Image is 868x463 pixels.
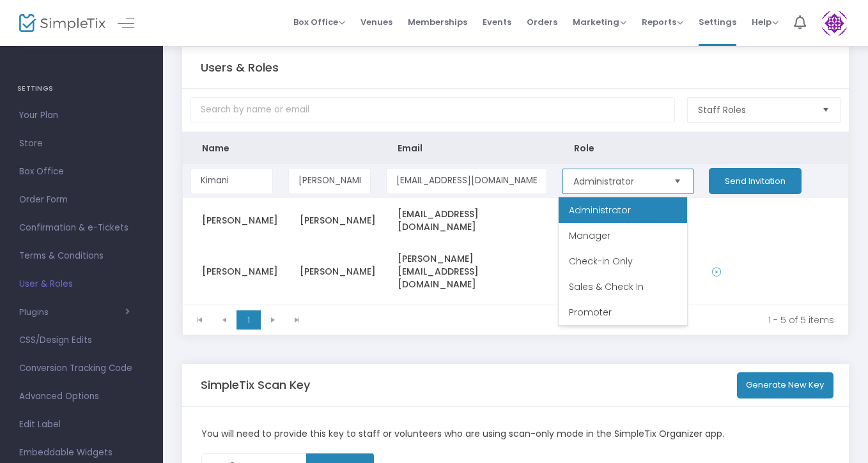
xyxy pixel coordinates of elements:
[281,198,378,243] td: [PERSON_NAME]
[386,168,547,194] input: Enter a Email
[281,243,378,300] td: [PERSON_NAME]
[281,300,378,358] td: [PERSON_NAME]
[483,6,511,38] span: Events
[19,307,130,317] button: Plugins
[642,16,683,28] span: Reports
[378,243,555,300] td: [PERSON_NAME][EMAIL_ADDRESS][DOMAIN_NAME]
[17,76,146,102] h4: SETTINGS
[19,332,144,349] span: CSS/Design Edits
[669,169,686,194] button: Select
[19,388,144,405] span: Advanced Options
[19,276,144,292] span: User & Roles
[183,132,281,164] th: Name
[195,427,837,441] div: You will need to provide this key to staff or volunteers who are using scan-only mode in the Simp...
[288,168,371,194] input: Last Name
[408,6,467,38] span: Memberships
[19,248,144,264] span: Terms & Conditions
[19,107,144,124] span: Your Plan
[569,255,633,268] span: Check-in Only
[699,6,736,38] span: Settings
[378,198,555,243] td: [EMAIL_ADDRESS][DOMAIN_NAME]
[573,16,626,28] span: Marketing
[318,314,834,326] kendo-pager-info: 1 - 5 of 5 items
[555,132,702,164] th: Role
[698,103,812,116] span: Staff Roles
[19,192,144,208] span: Order Form
[19,444,144,461] span: Embeddable Widgets
[737,372,834,398] button: Generate New Key
[569,306,612,319] span: Promoter
[19,360,144,377] span: Conversion Tracking Code
[190,97,675,123] input: Search by name or email
[19,163,144,180] span: Box Office
[236,310,261,330] span: Page 1
[360,6,392,38] span: Venues
[752,16,779,28] span: Help
[201,378,310,392] h5: SimpleTix Scan Key
[183,300,281,358] td: [PERSON_NAME]
[569,280,644,293] span: Sales & Check In
[19,416,144,433] span: Edit Label
[183,243,281,300] td: [PERSON_NAME]
[378,132,555,164] th: Email
[569,229,610,242] span: Manager
[709,168,802,194] button: Send Invitation
[378,300,555,358] td: [PERSON_NAME][EMAIL_ADDRESS][DOMAIN_NAME]
[293,16,345,28] span: Box Office
[183,132,848,305] div: Data table
[817,98,835,122] button: Select
[573,175,662,188] span: Administrator
[569,204,631,216] span: Administrator
[19,220,144,236] span: Confirmation & e-Tickets
[19,135,144,152] span: Store
[183,198,281,243] td: [PERSON_NAME]
[201,61,279,75] h5: Users & Roles
[190,168,273,194] input: First Name
[527,6,557,38] span: Orders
